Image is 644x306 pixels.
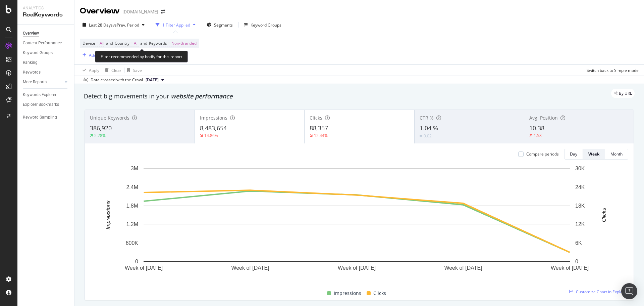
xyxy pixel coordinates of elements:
a: More Reports [23,79,63,86]
text: 1.8M [126,203,138,209]
div: Keyword Groups [251,22,281,28]
div: More Reports [23,79,47,86]
a: Keyword Groups [23,49,69,56]
span: = [130,40,133,46]
button: Day [564,149,583,160]
span: Impressions [334,289,361,297]
span: CTR % [420,115,434,121]
span: Avg. Position [529,115,558,121]
div: 0.02 [424,133,432,139]
button: Apply [80,65,99,76]
text: 3M [131,166,138,171]
div: Keyword Sampling [23,114,57,121]
div: Day [570,151,577,157]
button: Switch back to Simple mode [584,65,639,76]
text: Week of [DATE] [125,265,163,271]
div: Month [610,151,623,157]
span: Customize Chart in Explorer [576,289,628,295]
text: 600K [126,240,139,246]
button: [DATE] [143,76,167,84]
span: Country [115,40,129,46]
div: Open Intercom Messenger [621,283,637,299]
span: 10.38 [529,124,544,132]
a: Overview [23,30,69,37]
div: Keywords Explorer [23,91,56,98]
span: Impressions [200,115,227,121]
div: Save [133,68,142,73]
div: Explorer Bookmarks [23,101,59,108]
text: 18K [575,203,585,209]
div: Apply [89,68,99,73]
text: 0 [575,259,578,264]
div: Analytics [23,5,69,11]
span: Last 28 Days [89,22,113,28]
div: Overview [80,5,120,17]
text: 6K [575,240,582,246]
div: Keywords [23,69,41,76]
span: = [96,40,99,46]
img: Equal [420,135,422,137]
div: Overview [23,30,39,37]
text: 2.4M [126,184,138,190]
div: [DOMAIN_NAME] [122,8,158,15]
div: Compare periods [526,151,559,157]
div: 12.44% [314,133,328,138]
div: Content Performance [23,40,62,47]
div: Week [588,151,599,157]
a: Explorer Bookmarks [23,101,69,108]
span: and [106,40,113,46]
button: Week [583,149,605,160]
a: Content Performance [23,40,69,47]
div: Add Filter [89,52,107,58]
text: Week of [DATE] [338,265,376,271]
span: By URL [619,91,632,95]
span: Unique Keywords [90,115,129,121]
text: Impressions [105,201,111,229]
span: Device [83,40,95,46]
text: 12K [575,221,585,227]
button: Add Filter [80,51,107,59]
div: RealKeywords [23,11,69,19]
text: 24K [575,184,585,190]
button: Clear [102,65,121,76]
text: Week of [DATE] [551,265,589,271]
a: Keywords [23,69,69,76]
div: Filter recommended by botify for this report [95,51,188,62]
text: 1.2M [126,221,138,227]
span: 88,357 [310,124,328,132]
div: Switch back to Simple mode [587,68,639,73]
span: Clicks [373,289,386,297]
span: Keywords [149,40,167,46]
div: arrow-right-arrow-left [161,9,165,14]
div: Clear [111,68,121,73]
span: Segments [214,22,233,28]
span: = [168,40,170,46]
span: 386,920 [90,124,112,132]
span: All [100,39,104,48]
svg: A chart. [90,165,623,281]
div: 5.28% [94,133,106,138]
button: Last 28 DaysvsPrev. Period [80,19,147,30]
text: 30K [575,166,585,171]
text: Clicks [601,208,607,222]
div: 1 Filter Applied [162,22,190,28]
span: 2025 Sep. 3rd [146,77,159,83]
span: Clicks [310,115,322,121]
span: and [140,40,147,46]
button: Segments [204,19,235,30]
span: 8,483,654 [200,124,227,132]
div: legacy label [611,89,635,98]
span: vs Prev. Period [113,22,139,28]
text: 0 [135,259,138,264]
a: Keyword Sampling [23,114,69,121]
div: Keyword Groups [23,49,53,56]
button: Keyword Groups [241,19,284,30]
a: Keywords Explorer [23,91,69,98]
a: Ranking [23,59,69,66]
span: Non-Branded [171,39,197,48]
a: Customize Chart in Explorer [569,289,628,295]
div: Data crossed with the Crawl [91,77,143,83]
div: Ranking [23,59,38,66]
button: Month [605,149,628,160]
